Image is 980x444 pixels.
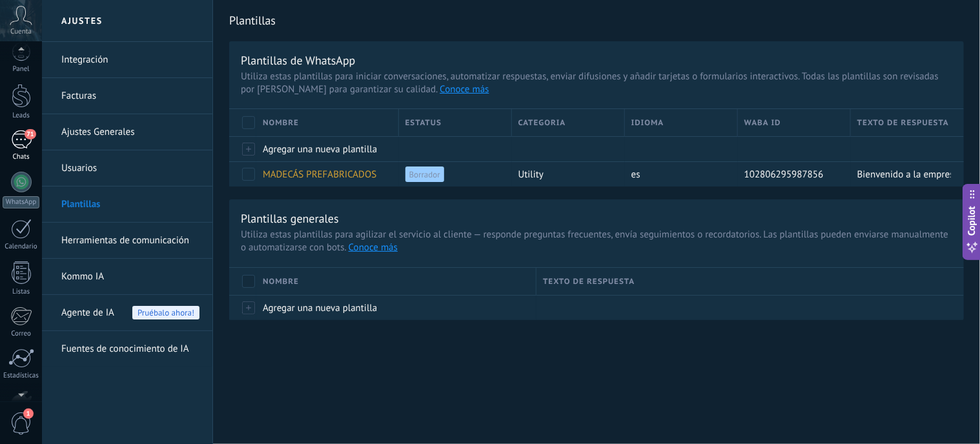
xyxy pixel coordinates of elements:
div: Chats [3,153,40,161]
span: 102806295987856 [744,168,824,181]
span: 1 [23,409,34,419]
span: Pruébalo ahora! [132,306,199,319]
h2: Plantillas [229,8,964,34]
a: Ajustes Generales [61,114,199,150]
div: Nombre [256,268,536,295]
div: Panel [3,65,40,74]
h3: Plantillas de WhatsApp [241,53,952,68]
li: Integración [42,42,212,78]
div: Idioma [625,109,737,136]
div: Estatus [399,109,511,136]
a: Kommo IA [61,259,199,295]
div: WABA ID [738,109,850,136]
div: Calendario [3,243,40,251]
h3: Plantillas generales [241,211,952,226]
li: Kommo IA [42,259,212,295]
div: WhatsApp [3,196,39,208]
a: Conoce más [440,83,489,96]
a: Fuentes de conocimiento de IA [61,331,199,367]
div: Texto de respuesta [536,268,964,295]
div: Leads [3,112,40,120]
a: Agente de IAPruébalo ahora! [61,295,199,331]
span: Utiliza estas plantillas para iniciar conversaciones, automatizar respuestas, enviar difusiones y... [241,70,952,96]
li: Herramientas de comunicación [42,223,212,259]
span: es [631,168,640,181]
span: Agregar una nueva plantilla [263,143,377,156]
a: Integración [61,42,199,78]
li: Fuentes de conocimiento de IA [42,331,212,367]
div: Estadísticas [3,372,40,380]
div: Nombre [256,109,398,136]
span: Agente de IA [61,295,114,331]
span: Borrador [405,166,444,182]
div: es [625,162,731,187]
a: Plantillas [61,187,199,223]
div: 102806295987856 [738,162,844,187]
a: Herramientas de comunicación [61,223,199,259]
div: Bienvenido a la empresa Líder en Calidad y Compromiso del sur de Chile, cuéntanos brevemente como... [851,162,951,187]
div: utility [512,162,618,187]
li: Usuarios [42,150,212,187]
span: Utiliza estas plantillas para agilizar el servicio al cliente — responde preguntas frecuentes, en... [241,228,952,254]
a: Facturas [61,78,199,114]
span: MADECÁS PREFABRICADOS [263,168,376,181]
span: Cuenta [10,28,32,36]
div: Texto de respuesta [851,109,964,136]
li: Agente de IA [42,295,212,331]
div: Borrador [399,162,505,187]
span: 71 [25,129,36,139]
span: Copilot [966,207,979,236]
span: Agregar una nueva plantilla [263,302,377,314]
li: Facturas [42,78,212,114]
li: Plantillas [42,187,212,223]
a: Usuarios [61,150,199,187]
div: Correo [3,330,40,338]
li: Ajustes Generales [42,114,212,150]
span: utility [518,168,544,181]
div: Categoria [512,109,624,136]
a: Conoce más [349,241,398,254]
div: Listas [3,288,40,296]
